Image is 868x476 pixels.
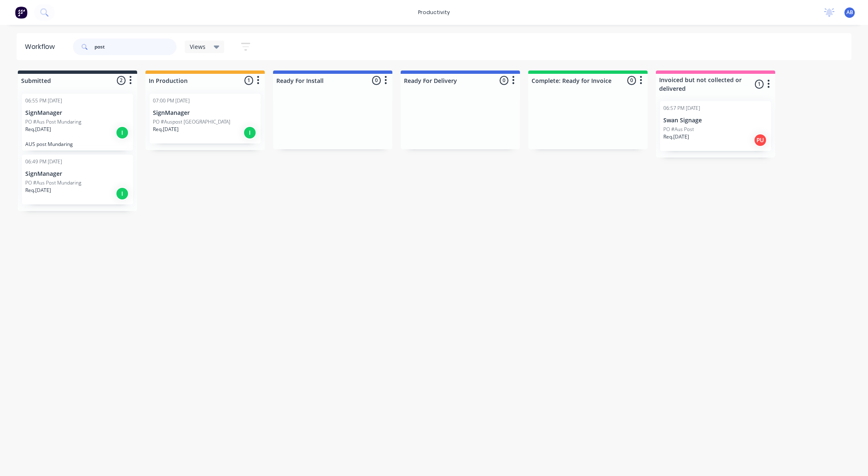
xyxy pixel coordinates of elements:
div: 07:00 PM [DATE] [153,97,190,104]
div: 06:57 PM [DATE]Swan SignagePO #Aus PostReq.[DATE]PU [660,101,771,151]
div: 06:55 PM [DATE]SignManagerPO #Aus Post MundaringReq.[DATE]IAUS post Mundaring [22,94,133,151]
span: AB [846,9,853,16]
p: Req. [DATE] [153,126,179,133]
input: Search for orders... [94,39,177,55]
p: SignManager [25,109,130,117]
p: PO #Aus Post Mundaring [25,179,81,187]
div: I [116,187,129,200]
p: PO #Auspost [GEOGRAPHIC_DATA] [153,118,230,126]
div: I [243,126,256,139]
span: Views [190,42,206,51]
div: 06:55 PM [DATE] [25,97,62,104]
div: PU [754,134,767,147]
p: SignManager [153,109,257,117]
div: 07:00 PM [DATE]SignManagerPO #Auspost [GEOGRAPHIC_DATA]Req.[DATE]I [150,94,261,143]
div: I [116,126,129,139]
p: PO #Aus Post [663,126,694,133]
div: 06:49 PM [DATE] [25,158,62,165]
p: SignManager [25,170,130,177]
p: Swan Signage [663,117,768,124]
div: 06:57 PM [DATE] [663,104,700,112]
div: productivity [414,6,454,19]
p: Req. [DATE] [25,187,51,194]
p: Req. [DATE] [663,133,689,141]
p: Req. [DATE] [25,126,51,133]
p: PO #Aus Post Mundaring [25,118,81,126]
img: Factory [15,6,27,19]
div: 06:49 PM [DATE]SignManagerPO #Aus Post MundaringReq.[DATE]I [22,155,133,204]
div: Workflow [25,42,59,52]
p: AUS post Mundaring [25,141,130,147]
